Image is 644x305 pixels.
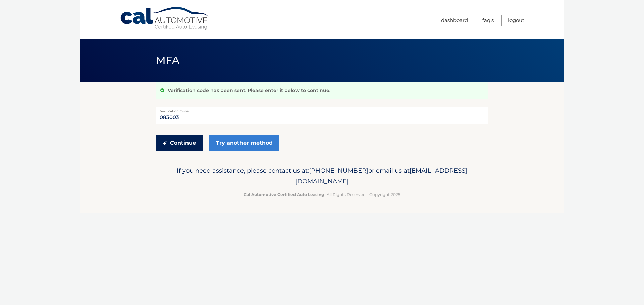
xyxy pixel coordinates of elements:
[156,54,179,66] span: MFA
[295,167,467,185] span: [EMAIL_ADDRESS][DOMAIN_NAME]
[168,87,330,93] p: Verification code has been sent. Please enter it below to continue.
[156,135,203,151] button: Continue
[209,135,279,151] a: Try another method
[508,15,524,26] a: Logout
[441,15,468,26] a: Dashboard
[309,167,368,174] span: [PHONE_NUMBER]
[156,107,488,124] input: Verification Code
[160,191,484,198] p: - All Rights Reserved - Copyright 2025
[244,192,324,197] strong: Cal Automotive Certified Auto Leasing
[482,15,494,26] a: FAQ's
[156,107,488,112] label: Verification Code
[160,165,484,187] p: If you need assistance, please contact us at: or email us at
[120,7,210,30] a: Cal Automotive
